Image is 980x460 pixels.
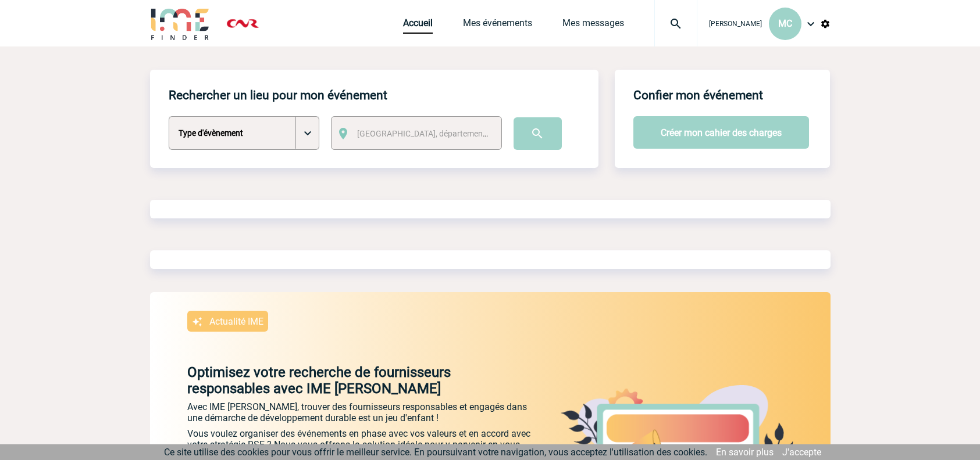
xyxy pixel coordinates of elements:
a: Accueil [403,17,433,34]
p: Avec IME [PERSON_NAME], trouver des fournisseurs responsables et engagés dans une démarche de dév... [187,401,536,423]
span: MC [778,18,792,29]
p: Actualité IME [209,316,263,327]
span: [PERSON_NAME] [709,20,762,28]
h4: Confier mon événement [633,88,763,102]
span: [GEOGRAPHIC_DATA], département, région... [357,129,519,138]
a: Mes événements [463,17,532,34]
img: IME-Finder [150,7,211,40]
a: Mes messages [562,17,624,34]
p: Optimisez votre recherche de fournisseurs responsables avec IME [PERSON_NAME] [150,364,536,397]
span: Ce site utilise des cookies pour vous offrir le meilleur service. En poursuivant votre navigation... [164,447,707,458]
h4: Rechercher un lieu pour mon événement [169,88,387,102]
a: En savoir plus [716,447,774,458]
input: Submit [514,117,562,150]
button: Créer mon cahier des charges [633,116,809,149]
a: J'accepte [782,447,821,458]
